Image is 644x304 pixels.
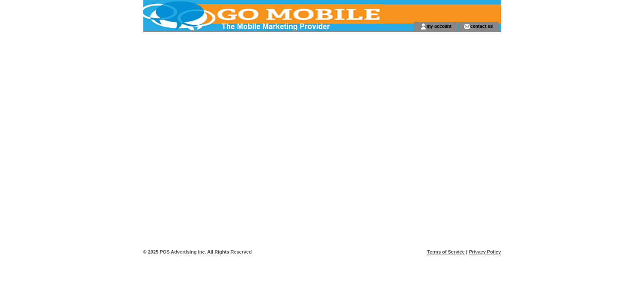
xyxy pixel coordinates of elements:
a: Privacy Policy [469,249,501,254]
img: account_icon.gif;jsessionid=D663EF08953D7B102B0FC80B84F1D956 [420,23,427,30]
span: © 2025 POS Advertising Inc. All Rights Reserved [143,249,252,254]
a: contact us [470,23,493,29]
span: | [466,249,467,254]
img: contact_us_icon.gif;jsessionid=D663EF08953D7B102B0FC80B84F1D956 [464,23,470,30]
a: Terms of Service [427,249,465,254]
a: my account [427,23,451,29]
